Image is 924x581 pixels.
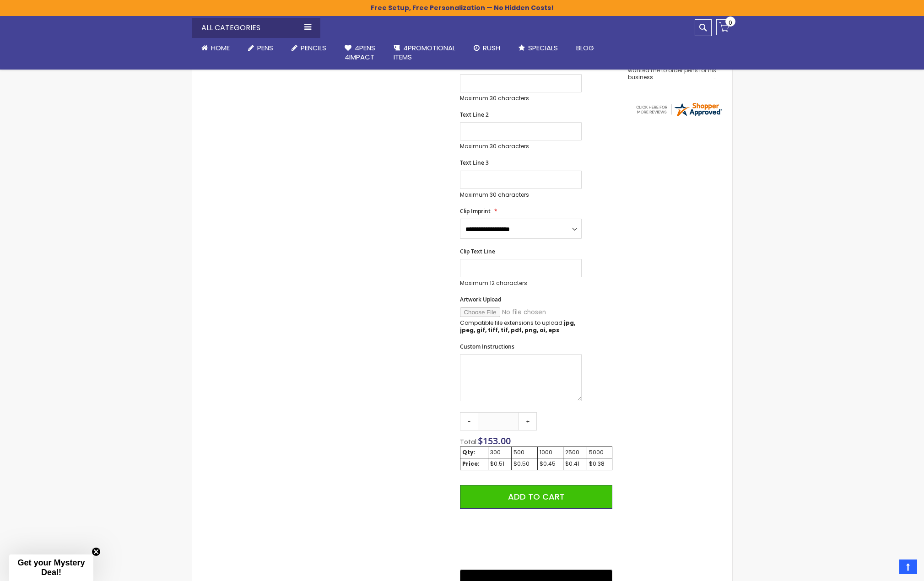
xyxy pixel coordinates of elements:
[589,449,610,456] div: 5000
[460,296,501,303] span: Artwork Upload
[9,554,93,581] div: Get your Mystery Deal!Close teaser
[92,547,101,556] button: Close teaser
[211,43,230,53] span: Home
[635,101,723,118] img: 4pens.com widget logo
[460,95,582,102] p: Maximum 30 characters
[460,111,489,118] span: Text Line 2
[483,43,500,53] span: Rush
[460,485,612,509] button: Add to Cart
[519,412,537,430] a: +
[490,460,509,468] div: $0.51
[460,319,575,334] strong: jpg, jpeg, gif, tiff, tif, pdf, png, ai, eps
[460,191,582,199] p: Maximum 30 characters
[483,435,511,447] span: 153.00
[257,43,273,53] span: Pens
[192,18,320,38] div: All Categories
[567,38,603,58] a: Blog
[460,143,582,150] p: Maximum 30 characters
[460,247,495,255] span: Clip Text Line
[345,43,375,62] span: 4Pens 4impact
[384,38,465,68] a: 4PROMOTIONALITEMS
[17,558,85,577] span: Get your Mystery Deal!
[394,43,455,62] span: 4PROMOTIONAL ITEMS
[508,491,565,502] span: Add to Cart
[301,43,326,53] span: Pencils
[239,38,282,58] a: Pens
[716,19,732,35] a: 0
[460,207,491,215] span: Clip Imprint
[335,38,384,68] a: 4Pens4impact
[565,460,584,468] div: $0.41
[565,449,584,456] div: 2500
[628,61,717,81] div: Very easy site to use boyfriend wanted me to order pens for his business
[528,43,558,53] span: Specials
[509,38,567,58] a: Specials
[513,460,535,468] div: $0.50
[729,18,732,27] span: 0
[460,319,582,334] p: Compatible file extensions to upload:
[540,460,562,468] div: $0.45
[460,412,478,430] a: -
[460,63,489,70] span: Text Line 1
[540,449,562,456] div: 1000
[460,280,582,287] p: Maximum 12 characters
[462,460,480,468] strong: Price:
[460,437,478,447] span: Total:
[589,460,610,468] div: $0.38
[462,448,476,456] strong: Qty:
[460,516,612,563] iframe: PayPal
[478,435,511,447] span: $
[490,449,509,456] div: 300
[848,556,924,581] iframe: Google Customer Reviews
[460,159,489,167] span: Text Line 3
[282,38,335,58] a: Pencils
[192,38,239,58] a: Home
[513,449,535,456] div: 500
[460,343,514,350] span: Custom Instructions
[635,112,723,119] a: 4pens.com certificate URL
[576,43,594,53] span: Blog
[465,38,509,58] a: Rush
